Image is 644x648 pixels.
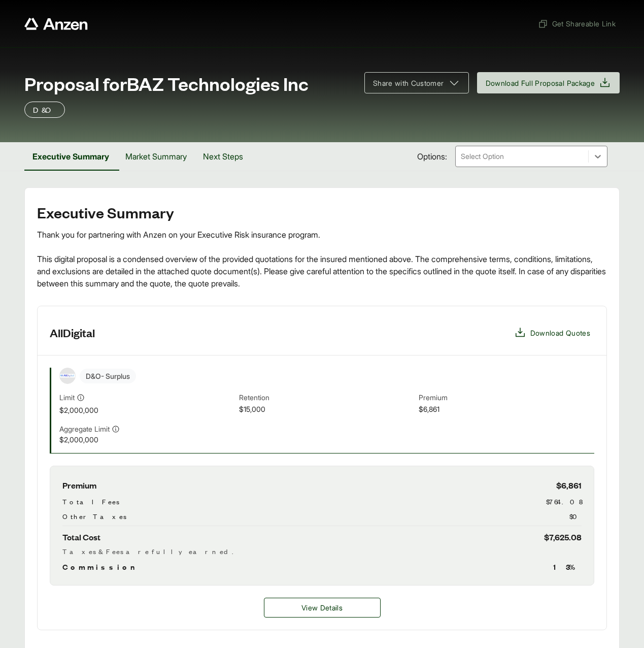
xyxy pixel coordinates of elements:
[195,142,251,171] button: Next Steps
[419,404,594,415] span: $6,861
[50,325,95,340] h3: AllDigital
[419,392,594,404] span: Premium
[59,424,110,434] span: Aggregate Limit
[62,496,119,507] span: Total Fees
[510,322,594,343] button: Download Quotes
[544,530,582,544] span: $7,625.08
[239,404,415,415] span: $15,000
[364,72,469,93] button: Share with Customer
[530,328,590,338] span: Download Quotes
[373,78,444,88] span: Share with Customer
[59,405,235,415] span: $2,000,000
[33,104,56,116] p: D&O
[553,561,582,573] span: 13 %
[37,204,607,220] h2: Executive Summary
[546,496,582,507] span: $764.08
[534,14,620,33] button: Get Shareable Link
[417,150,447,163] span: Options:
[62,511,126,522] span: Other Taxes
[59,392,75,403] span: Limit
[62,561,140,573] span: Commission
[538,18,616,29] span: Get Shareable Link
[24,142,117,171] button: Executive Summary
[37,229,607,289] div: Thank you for partnering with Anzen on your Executive Risk insurance program. This digital propos...
[24,18,88,30] a: Anzen website
[24,73,309,93] span: Proposal for BAZ Technologies Inc
[477,72,620,93] button: Download Full Proposal Package
[60,374,75,377] img: AllDigital
[569,511,582,522] span: $0
[301,602,343,613] span: View Details
[556,478,582,492] span: $6,861
[80,369,136,383] span: D&O - Surplus
[117,142,195,171] button: Market Summary
[264,598,381,618] button: View Details
[62,478,96,492] span: Premium
[239,392,415,404] span: Retention
[264,598,381,618] a: AllDigital details
[62,530,100,544] span: Total Cost
[59,434,235,445] span: $2,000,000
[62,546,582,557] div: Taxes & Fees are fully earned.
[486,78,595,88] span: Download Full Proposal Package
